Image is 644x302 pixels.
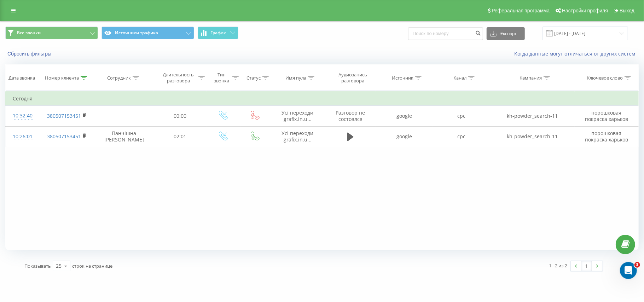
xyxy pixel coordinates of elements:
div: Имя пула [285,75,306,81]
td: порошковая покраска харьков [575,126,638,147]
iframe: Intercom live chat [620,262,637,279]
td: kh-powder_search-11 [490,126,575,147]
div: Ключевое слово [587,75,623,81]
button: Сбросить фильтры [5,51,55,57]
span: Настройки профиля [562,8,608,13]
div: Дата звонка [8,75,35,81]
div: Кампания [520,75,542,81]
input: Поиск по номеру [408,27,483,40]
span: 3 [634,262,640,268]
div: Канал [453,75,466,81]
div: 25 [56,262,62,269]
td: 00:00 [153,106,207,126]
a: 380507153451 [47,112,81,119]
button: График [198,27,238,39]
div: Тип звонка [213,72,231,84]
a: 1 [581,261,592,271]
div: Аудиозапись разговора [331,72,374,84]
span: Усі переходи grafix.in.u... [282,130,313,143]
td: 02:01 [153,126,207,147]
td: google [376,106,433,126]
span: Разговор не состоялся [336,109,365,122]
button: Все звонки [5,27,98,39]
td: Сегодня [6,92,639,106]
div: Источник [392,75,413,81]
div: Номер клиента [45,75,79,81]
div: 1 - 2 из 2 [549,262,567,269]
td: google [376,126,433,147]
div: 10:32:40 [13,109,32,123]
div: 10:26:01 [13,130,32,144]
span: Все звонки [17,30,41,36]
td: порошковая покраска харьков [575,106,638,126]
span: Реферальная программа [492,8,550,13]
span: строк на странице [72,263,112,269]
span: Показывать [24,263,51,269]
span: Усі переходи grafix.in.u... [282,109,313,122]
div: Сотрудник [107,75,131,81]
td: Панчішна [PERSON_NAME] [94,126,154,147]
div: Длительность разговора [160,72,197,84]
button: Экспорт [487,27,525,40]
button: Источники трафика [101,27,194,39]
td: cpc [433,106,490,126]
span: График [211,30,226,35]
td: cpc [433,126,490,147]
span: Выход [620,8,634,13]
div: Статус [246,75,261,81]
a: Когда данные могут отличаться от других систем [514,50,639,57]
td: kh-powder_search-11 [490,106,575,126]
a: 380507153451 [47,133,81,140]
